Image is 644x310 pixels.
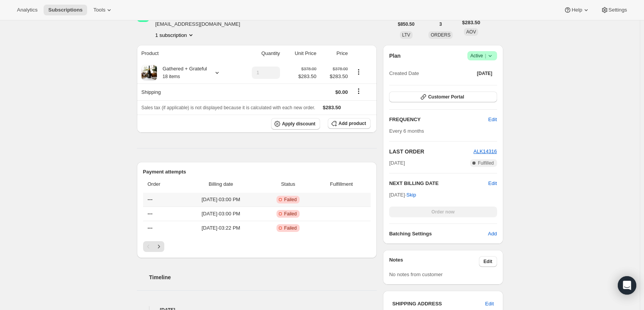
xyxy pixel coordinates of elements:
[48,7,83,13] span: Subscriptions
[428,94,464,100] span: Customer Portal
[284,211,297,217] span: Failed
[143,241,371,252] nav: Pagination
[182,210,260,218] span: [DATE] · 03:00 PM
[406,191,416,199] span: Skip
[284,197,297,203] span: Failed
[618,276,636,295] div: Open Intercom Messenger
[435,19,447,30] button: 3
[389,159,405,167] span: [DATE]
[282,121,315,127] span: Apply discount
[284,225,297,231] span: Failed
[389,256,479,267] h3: Notes
[559,5,594,15] button: Help
[352,87,365,95] button: Shipping actions
[323,105,341,110] span: $283.50
[488,180,497,187] button: Edit
[389,116,488,123] h2: FREQUENCY
[155,20,296,28] span: [EMAIL_ADDRESS][DOMAIN_NAME]
[389,272,443,277] span: No notes from customer
[478,160,494,166] span: Fulfilled
[389,92,497,102] button: Customer Portal
[264,180,312,188] span: Status
[488,116,497,123] span: Edit
[472,68,497,79] button: [DATE]
[148,211,153,217] span: ---
[328,118,371,129] button: Add product
[402,189,421,201] button: Skip
[483,228,501,240] button: Add
[143,168,371,176] h2: Payment attempts
[402,32,410,38] span: LTV
[474,148,497,154] a: ALK14316
[609,7,627,13] span: Settings
[317,180,366,188] span: Fulfillment
[431,32,450,38] span: ORDERS
[12,5,42,15] button: Analytics
[393,19,419,30] button: $850.50
[485,300,494,308] span: Edit
[137,45,237,62] th: Product
[155,31,195,39] button: Product actions
[439,21,442,27] span: 3
[17,7,37,13] span: Analytics
[163,74,180,79] small: 18 items
[484,258,492,265] span: Edit
[182,196,260,203] span: [DATE] · 03:00 PM
[470,52,494,60] span: Active
[389,148,474,155] h2: LAST ORDER
[137,83,237,100] th: Shipping
[182,224,260,232] span: [DATE] · 03:22 PM
[44,5,87,15] button: Subscriptions
[466,29,476,35] span: AOV
[488,230,497,238] span: Add
[484,113,501,126] button: Edit
[157,65,207,80] div: Gathered + Grateful
[182,180,260,188] span: Billing date
[389,70,419,77] span: Created Date
[572,7,582,13] span: Help
[153,241,164,252] button: Next
[462,19,480,27] span: $283.50
[301,67,316,71] small: $378.00
[352,68,365,76] button: Product actions
[474,148,497,155] button: ALK14316
[596,5,632,15] button: Settings
[93,7,105,13] span: Tools
[477,70,492,77] span: [DATE]
[389,128,424,134] span: Every 6 months
[389,192,416,198] span: [DATE] ·
[142,65,157,80] img: product img
[89,5,118,15] button: Tools
[142,105,315,110] span: Sales tax (if applicable) is not displayed because it is calculated with each new order.
[480,298,498,310] button: Edit
[143,176,180,193] th: Order
[389,180,488,187] h2: NEXT BILLING DATE
[392,300,485,308] h3: SHIPPING ADDRESS
[389,52,401,60] h2: Plan
[398,21,415,27] span: $850.50
[339,120,366,127] span: Add product
[319,45,351,62] th: Price
[237,45,282,62] th: Quantity
[298,73,317,80] span: $283.50
[485,53,486,59] span: |
[148,225,153,231] span: ---
[321,73,348,80] span: $283.50
[271,118,320,130] button: Apply discount
[149,273,377,281] h2: Timeline
[389,230,488,238] h6: Batching Settings
[282,45,319,62] th: Unit Price
[148,197,153,202] span: ---
[479,256,497,267] button: Edit
[333,67,348,71] small: $378.00
[335,89,348,95] span: $0.00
